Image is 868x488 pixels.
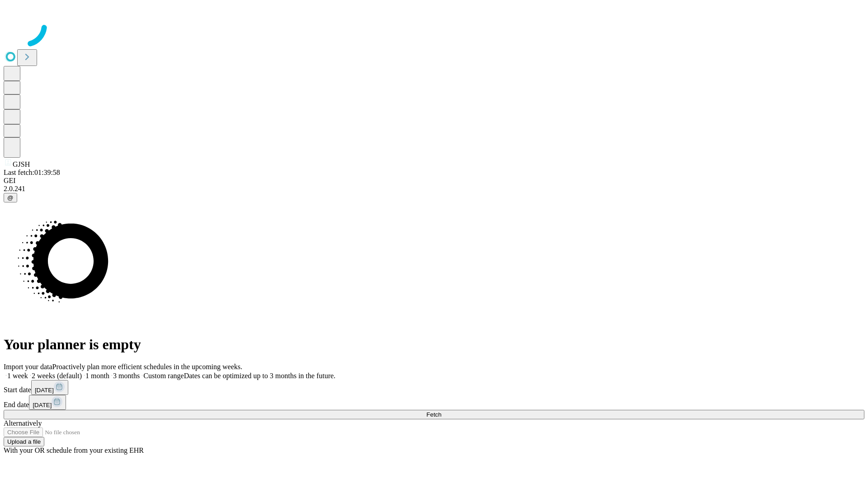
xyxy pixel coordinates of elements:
[4,185,864,193] div: 2.0.241
[4,177,864,185] div: GEI
[4,193,17,202] button: @
[4,410,864,419] button: Fetch
[35,387,54,394] span: [DATE]
[32,372,82,380] span: 2 weeks (default)
[4,169,60,176] span: Last fetch: 01:39:58
[184,372,335,380] span: Dates can be optimized up to 3 months in the future.
[4,437,44,446] button: Upload a file
[4,446,144,454] span: With your OR schedule from your existing EHR
[31,380,68,395] button: [DATE]
[7,194,14,201] span: @
[4,380,864,395] div: Start date
[13,160,30,168] span: GJSH
[143,372,184,380] span: Custom range
[29,395,66,410] button: [DATE]
[85,372,109,380] span: 1 month
[4,336,864,353] h1: Your planner is empty
[4,363,52,371] span: Import your data
[33,402,52,408] span: [DATE]
[426,411,441,418] span: Fetch
[4,395,864,410] div: End date
[4,419,42,427] span: Alternatively
[113,372,140,380] span: 3 months
[52,363,242,371] span: Proactively plan more efficient schedules in the upcoming weeks.
[7,372,28,380] span: 1 week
